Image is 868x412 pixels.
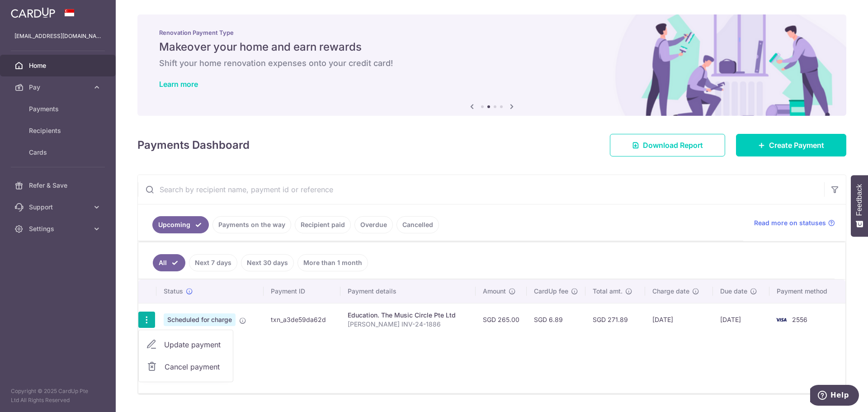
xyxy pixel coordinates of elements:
span: Feedback [855,184,863,216]
span: 2556 [792,316,807,323]
button: Feedback - Show survey [851,175,868,237]
a: Cancelled [396,216,439,233]
a: Upcoming [152,216,209,233]
p: Renovation Payment Type [159,29,825,36]
a: All [153,254,185,271]
span: Amount [483,287,506,296]
span: Total amt. [593,287,623,296]
span: Charge date [652,287,689,296]
span: Read more on statuses [754,218,826,227]
span: Create Payment [769,140,824,151]
h4: Payments Dashboard [137,137,250,153]
td: [DATE] [645,303,713,336]
span: Scheduled for charge [164,313,236,326]
span: Payments [29,104,89,114]
span: Status [164,287,183,296]
th: Payment ID [264,279,340,303]
span: Refer & Save [29,181,89,190]
th: Payment method [769,279,845,303]
span: Cards [29,148,89,157]
td: SGD 265.00 [476,303,527,336]
a: Read more on statuses [754,218,835,227]
a: Create Payment [736,134,846,156]
th: Payment details [340,279,476,303]
div: Education. The Music Circle Pte Ltd [348,311,468,320]
span: Home [29,61,89,70]
a: Next 30 days [241,254,294,271]
td: txn_a3de59da62d [264,303,340,336]
img: Bank Card [772,314,790,325]
span: Pay [29,83,89,92]
a: Download Report [610,134,725,156]
p: [PERSON_NAME] INV-24-1886 [348,320,468,329]
span: Download Report [643,140,703,151]
span: Settings [29,224,89,233]
h5: Makeover your home and earn rewards [159,40,825,54]
input: Search by recipient name, payment id or reference [138,175,824,204]
iframe: Opens a widget where you can find more information [810,385,859,407]
span: Recipients [29,126,89,135]
span: CardUp fee [534,287,568,296]
td: SGD 271.89 [585,303,645,336]
img: CardUp [11,7,55,18]
img: Renovation banner [137,14,846,116]
span: Support [29,203,89,212]
td: [DATE] [713,303,770,336]
a: Learn more [159,80,198,89]
a: Payments on the way [212,216,291,233]
span: Due date [720,287,747,296]
a: Next 7 days [189,254,237,271]
h6: Shift your home renovation expenses onto your credit card! [159,58,825,69]
td: SGD 6.89 [527,303,585,336]
a: More than 1 month [297,254,368,271]
p: [EMAIL_ADDRESS][DOMAIN_NAME] [14,32,101,41]
a: Recipient paid [295,216,351,233]
a: Overdue [354,216,393,233]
